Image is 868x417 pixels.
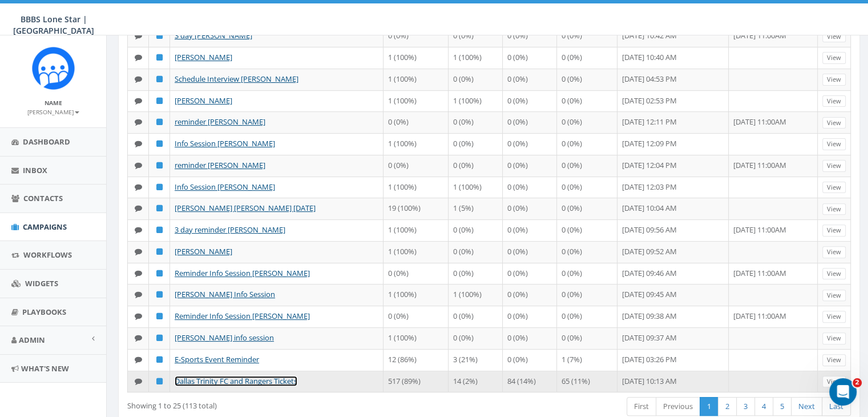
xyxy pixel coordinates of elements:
[729,111,818,133] td: [DATE] 11:00AM
[135,140,142,147] i: Text SMS
[822,290,846,302] a: View
[175,74,298,84] a: Schedule Interview [PERSON_NAME]
[383,306,448,327] td: 0 (0%)
[156,97,163,105] i: Published
[27,108,79,116] small: [PERSON_NAME]
[617,198,729,219] td: [DATE] 10:04 AM
[557,47,617,69] td: 0 (0%)
[617,263,729,284] td: [DATE] 09:46 AM
[617,155,729,177] td: [DATE] 12:04 PM
[557,284,617,306] td: 0 (0%)
[383,349,448,371] td: 12 (86%)
[156,248,163,255] i: Published
[503,349,557,371] td: 0 (0%)
[175,30,252,41] a: 3 day [PERSON_NAME]
[449,349,503,371] td: 3 (21%)
[449,47,503,69] td: 1 (100%)
[383,25,448,47] td: 0 (0%)
[175,95,232,106] a: [PERSON_NAME]
[383,155,448,177] td: 0 (0%)
[617,69,729,90] td: [DATE] 04:53 PM
[135,378,142,385] i: Text SMS
[729,155,818,177] td: [DATE] 11:00AM
[617,219,729,241] td: [DATE] 09:56 AM
[383,133,448,155] td: 1 (100%)
[822,203,846,215] a: View
[449,177,503,198] td: 1 (100%)
[503,241,557,263] td: 0 (0%)
[822,246,846,258] a: View
[700,397,718,416] a: 1
[617,284,729,306] td: [DATE] 09:45 AM
[754,397,773,416] a: 4
[617,306,729,327] td: [DATE] 09:38 AM
[822,74,846,86] a: View
[383,198,448,219] td: 19 (100%)
[156,140,163,147] i: Published
[617,327,729,349] td: [DATE] 09:37 AM
[503,155,557,177] td: 0 (0%)
[175,289,275,299] a: [PERSON_NAME] Info Session
[383,327,448,349] td: 1 (100%)
[135,312,142,320] i: Text SMS
[449,371,503,392] td: 14 (2%)
[156,291,163,298] i: Published
[617,371,729,392] td: [DATE] 10:13 AM
[13,14,94,36] span: BBBS Lone Star | [GEOGRAPHIC_DATA]
[449,219,503,241] td: 0 (0%)
[156,75,163,83] i: Published
[135,97,142,105] i: Text SMS
[25,278,58,288] span: Widgets
[383,47,448,69] td: 1 (100%)
[557,155,617,177] td: 0 (0%)
[822,376,846,388] a: View
[175,376,297,386] a: Dallas Trinity FC and Rangers Tickets
[22,307,66,317] span: Playbooks
[617,47,729,69] td: [DATE] 10:40 AM
[23,193,63,203] span: Contacts
[383,69,448,90] td: 1 (100%)
[822,138,846,150] a: View
[449,133,503,155] td: 0 (0%)
[156,270,163,277] i: Published
[503,306,557,327] td: 0 (0%)
[557,327,617,349] td: 0 (0%)
[557,263,617,284] td: 0 (0%)
[32,47,75,90] img: Rally_Corp_Icon.png
[822,224,846,236] a: View
[557,90,617,112] td: 0 (0%)
[135,205,142,212] i: Text SMS
[23,137,70,147] span: Dashboard
[503,177,557,198] td: 0 (0%)
[449,25,503,47] td: 0 (0%)
[175,138,275,149] a: Info Session [PERSON_NAME]
[135,183,142,191] i: Text SMS
[449,90,503,112] td: 1 (100%)
[23,222,67,232] span: Campaigns
[135,356,142,363] i: Text SMS
[175,160,265,170] a: reminder [PERSON_NAME]
[822,332,846,344] a: View
[156,118,163,126] i: Published
[822,117,846,129] a: View
[135,334,142,342] i: Text SMS
[175,117,265,127] a: reminder [PERSON_NAME]
[829,378,857,406] iframe: Intercom live chat
[617,90,729,112] td: [DATE] 02:53 PM
[627,397,656,416] a: First
[503,111,557,133] td: 0 (0%)
[156,226,163,234] i: Published
[383,241,448,263] td: 1 (100%)
[449,306,503,327] td: 0 (0%)
[383,219,448,241] td: 1 (100%)
[503,90,557,112] td: 0 (0%)
[718,397,737,416] a: 2
[135,270,142,277] i: Text SMS
[175,182,275,192] a: Info Session [PERSON_NAME]
[557,219,617,241] td: 0 (0%)
[449,327,503,349] td: 0 (0%)
[19,335,45,345] span: Admin
[45,99,62,107] small: Name
[156,334,163,342] i: Published
[383,177,448,198] td: 1 (100%)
